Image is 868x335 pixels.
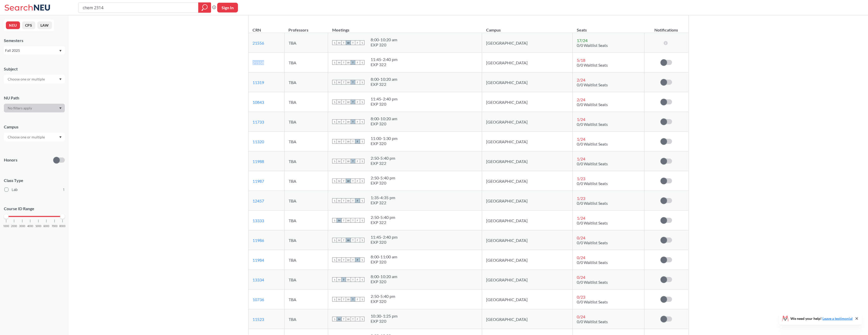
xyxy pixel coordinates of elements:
span: S [360,238,364,242]
span: W [346,139,351,144]
span: 5 / 18 [577,58,585,63]
div: 11:45 - 2:40 pm [371,96,398,101]
svg: Dropdown arrow [59,136,62,138]
span: M [337,80,341,85]
a: 11733 [253,119,264,124]
td: [GEOGRAPHIC_DATA] [482,211,573,230]
div: EXP 320 [371,42,397,47]
span: M [337,277,341,282]
span: 0/0 Waitlist Seats [577,141,608,146]
button: CPS [22,22,35,29]
td: TBA [284,191,328,211]
span: T [351,317,355,321]
span: T [351,40,355,45]
span: S [332,100,337,104]
span: 4000 [27,225,33,228]
span: 0/0 Waitlist Seats [577,102,608,107]
span: T [351,80,355,85]
div: Fall 2025Dropdown arrow [4,46,65,55]
span: S [332,139,337,144]
span: T [341,159,346,164]
span: S [332,218,337,223]
span: S [332,40,337,45]
span: T [351,139,355,144]
span: W [346,60,351,65]
span: 0/0 Waitlist Seats [577,181,608,186]
td: [GEOGRAPHIC_DATA] [482,92,573,112]
div: 2:50 - 5:40 pm [371,294,395,299]
th: Professors [284,22,328,33]
span: T [341,297,346,302]
div: 8:00 - 10:20 am [371,77,397,82]
span: 8000 [59,225,66,228]
span: 0/0 Waitlist Seats [577,240,608,245]
div: CRN [253,27,261,33]
span: W [346,159,351,164]
span: T [351,258,355,262]
a: 11984 [253,258,264,262]
span: T [351,100,355,104]
span: We need your help! [790,317,853,320]
span: 0/0 Waitlist Seats [577,161,608,166]
span: 1000 [3,225,9,228]
span: F [355,198,360,203]
span: W [346,40,351,45]
div: EXP 320 [371,299,395,304]
span: M [337,198,341,203]
span: M [337,119,341,124]
td: TBA [284,250,328,270]
td: [GEOGRAPHIC_DATA] [482,191,573,211]
span: S [360,80,364,85]
a: 21558 [253,60,264,65]
span: S [332,198,337,203]
div: EXP 320 [371,279,397,284]
span: M [337,100,341,104]
td: [GEOGRAPHIC_DATA] [482,230,573,250]
div: 11:45 - 2:40 pm [371,235,398,240]
span: 0/0 Waitlist Seats [577,122,608,127]
td: [GEOGRAPHIC_DATA] [482,250,573,270]
div: EXP 322 [371,161,395,166]
span: T [351,297,355,302]
span: W [346,277,351,282]
div: 1:35 - 4:35 pm [371,195,395,200]
a: 11523 [253,317,264,322]
div: 8:00 - 10:20 am [371,37,397,42]
span: M [337,159,341,164]
span: S [360,297,364,302]
span: 1 / 24 [577,156,585,161]
td: [GEOGRAPHIC_DATA] [482,73,573,92]
a: 11319 [253,80,264,85]
button: Sign In [217,3,238,13]
span: S [332,258,337,262]
td: TBA [284,73,328,92]
span: W [346,317,351,321]
span: M [337,139,341,144]
div: 2:50 - 5:40 pm [371,156,395,161]
span: F [355,80,360,85]
span: S [360,317,364,321]
span: 0/0 Waitlist Seats [577,260,608,265]
span: 1 / 23 [577,176,585,181]
span: 0/0 Waitlist Seats [577,43,608,48]
a: 13334 [253,277,264,282]
span: T [351,277,355,282]
span: S [360,119,364,124]
td: TBA [284,270,328,290]
span: 0/0 Waitlist Seats [577,299,608,304]
a: 12457 [253,198,264,203]
span: F [355,297,360,302]
span: M [337,40,341,45]
span: T [341,100,346,104]
span: F [355,40,360,45]
div: Fall 2025 [5,48,59,53]
div: Dropdown arrow [4,133,65,141]
span: M [337,238,341,242]
span: 0/0 Waitlist Seats [577,220,608,225]
span: T [341,60,346,65]
span: F [355,258,360,262]
div: 2:50 - 5:40 pm [371,215,395,220]
td: TBA [284,151,328,171]
span: S [332,119,337,124]
td: TBA [284,112,328,132]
